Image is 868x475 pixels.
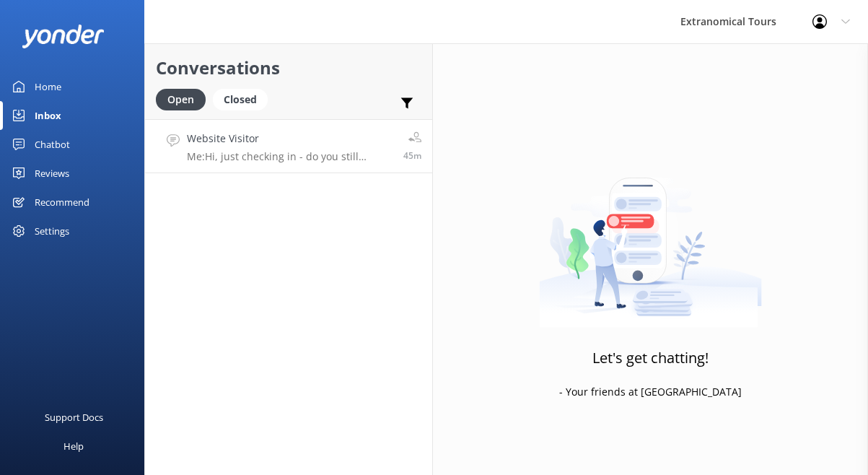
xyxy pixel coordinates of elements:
div: Closed [213,89,268,110]
div: Open [156,89,206,110]
span: Aug 25 2025 10:55am (UTC -07:00) America/Tijuana [403,149,421,162]
img: artwork of a man stealing a conversation from at giant smartphone [539,147,762,328]
p: Me: Hi, just checking in - do you still require assistance from our team on this? Thank you. [187,150,393,163]
a: Website VisitorMe:Hi, just checking in - do you still require assistance from our team on this? T... [145,119,432,173]
div: Chatbot [35,130,70,159]
h3: Let's get chatting! [592,347,709,370]
div: Recommend [35,188,89,217]
div: Reviews [35,159,69,188]
div: Home [35,72,61,101]
h2: Conversations [156,54,421,82]
p: - Your friends at [GEOGRAPHIC_DATA] [559,384,742,400]
div: Inbox [35,101,61,130]
a: Closed [213,91,275,107]
a: Open [156,91,213,107]
h4: Website Visitor [187,131,393,147]
div: Help [63,432,84,461]
div: Settings [35,217,69,245]
img: yonder-white-logo.png [22,25,105,48]
div: Support Docs [45,403,103,432]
